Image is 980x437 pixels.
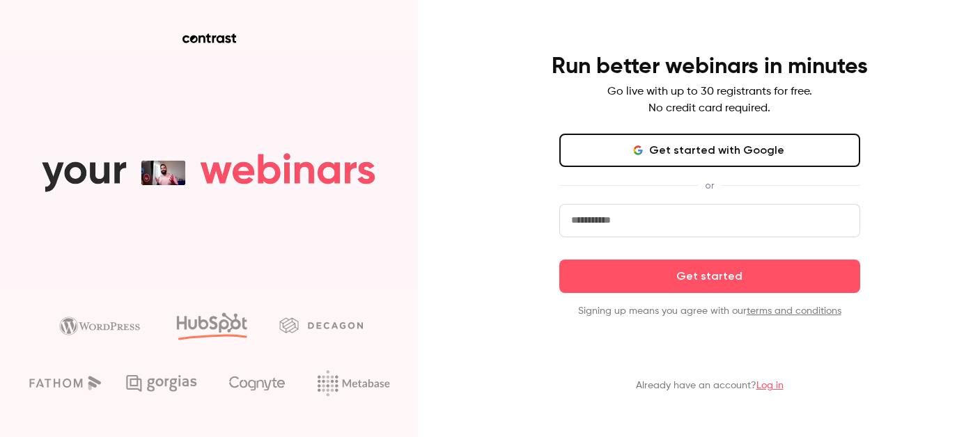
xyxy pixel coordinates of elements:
p: Signing up means you agree with our [559,304,860,318]
span: or [698,178,721,193]
p: Go live with up to 30 registrants for free. No credit card required. [607,84,812,117]
h4: Run better webinars in minutes [552,53,868,81]
button: Get started with Google [559,134,860,167]
button: Get started [559,260,860,293]
a: Log in [756,381,784,390]
img: decagon [279,317,363,333]
a: terms and conditions [747,306,841,316]
p: Already have an account? [636,379,784,392]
